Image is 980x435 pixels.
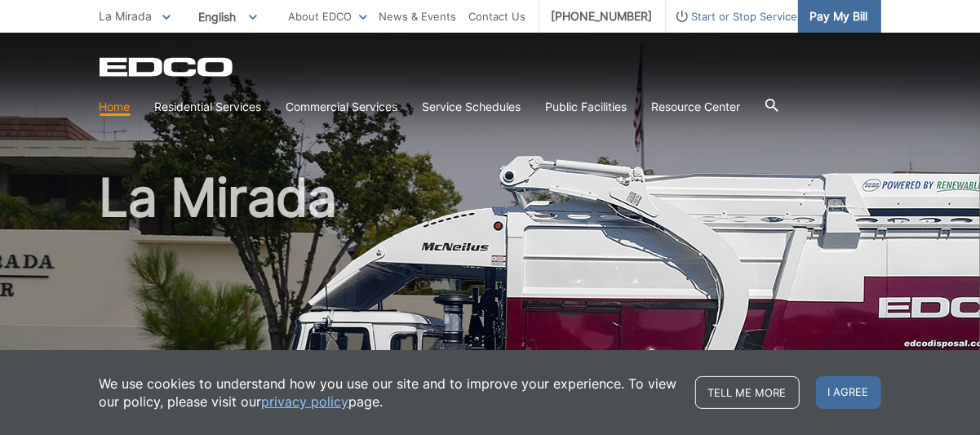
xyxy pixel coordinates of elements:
a: Public Facilities [546,98,627,116]
a: Resource Center [652,98,741,116]
span: Pay My Bill [810,7,868,25]
a: Service Schedules [423,98,521,116]
a: Tell me more [695,376,800,409]
a: News & Events [379,7,457,25]
a: privacy policy [262,393,349,411]
a: Commercial Services [286,98,398,116]
a: Contact Us [469,7,526,25]
span: La Mirada [100,9,153,23]
span: English [187,3,269,30]
span: I agree [816,376,881,409]
p: We use cookies to understand how you use our site and to improve your experience. To view our pol... [100,375,679,411]
a: EDCD logo. Return to the homepage. [100,57,235,77]
a: Residential Services [155,98,262,116]
a: Home [100,98,131,116]
a: About EDCO [289,7,367,25]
